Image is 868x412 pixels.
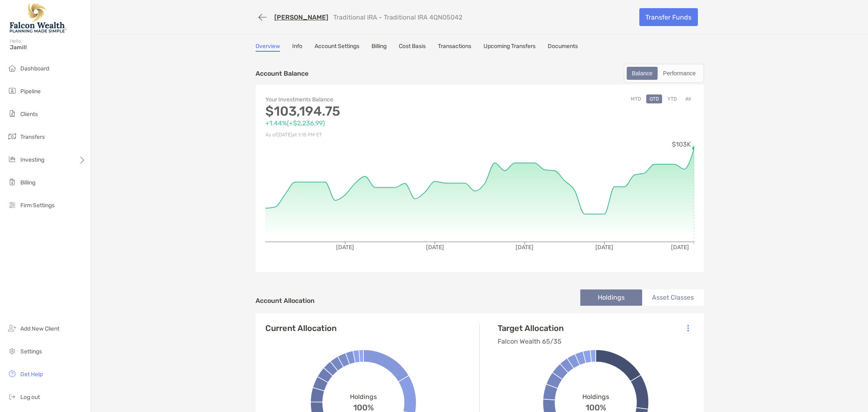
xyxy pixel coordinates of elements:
[580,289,642,306] li: Holdings
[7,63,17,73] img: dashboard icon
[639,8,698,26] a: Transfer Funds
[658,68,700,79] div: Performance
[687,324,689,332] img: Icon List Menu
[265,323,337,333] h4: Current Allocation
[582,393,609,401] span: Holdings
[7,369,17,379] img: get-help icon
[483,43,536,52] a: Upcoming Transfers
[20,65,49,72] span: Dashboard
[274,13,328,21] a: [PERSON_NAME]
[7,154,17,164] img: investing icon
[20,348,42,355] span: Settings
[350,393,377,401] span: Holdings
[20,88,41,95] span: Pipeline
[498,336,564,346] p: Falcon Wealth 65/35
[265,130,480,140] p: As of [DATE] at 1:15 PM ET
[7,86,17,96] img: pipeline icon
[627,68,657,79] div: Balance
[20,156,44,163] span: Investing
[10,3,67,33] img: Falcon Wealth Planning Logo
[20,371,43,378] span: Get Help
[20,134,45,140] span: Transfers
[292,43,302,52] a: Info
[256,297,315,305] h4: Account Allocation
[7,131,17,141] img: transfers icon
[20,179,35,186] span: Billing
[7,200,17,210] img: firm-settings icon
[624,64,704,83] div: segmented control
[516,244,533,251] tspan: [DATE]
[426,244,444,251] tspan: [DATE]
[399,43,426,52] a: Cost Basis
[20,325,59,332] span: Add New Client
[265,118,480,128] p: +1.44% ( +$2,236.99 )
[20,394,40,401] span: Log out
[642,289,704,306] li: Asset Classes
[671,244,689,251] tspan: [DATE]
[20,202,55,209] span: Firm Settings
[7,109,17,118] img: clients icon
[498,323,564,333] h4: Target Allocation
[7,392,17,401] img: logout icon
[372,43,387,52] a: Billing
[664,94,680,103] button: YTD
[10,44,86,51] span: Jamil!
[672,140,691,148] tspan: $103K
[627,94,644,103] button: MTD
[646,94,662,103] button: QTD
[265,106,480,116] p: $103,194.75
[7,177,17,187] img: billing icon
[682,94,694,103] button: All
[7,323,17,333] img: add_new_client icon
[548,43,578,52] a: Documents
[336,244,354,251] tspan: [DATE]
[256,68,308,79] p: Account Balance
[595,244,613,251] tspan: [DATE]
[333,13,462,21] p: Traditional IRA - Traditional IRA 4QN05042
[438,43,471,52] a: Transactions
[20,111,38,118] span: Clients
[265,94,480,105] p: Your Investments Balance
[256,43,280,52] a: Overview
[7,346,17,356] img: settings icon
[315,43,359,52] a: Account Settings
